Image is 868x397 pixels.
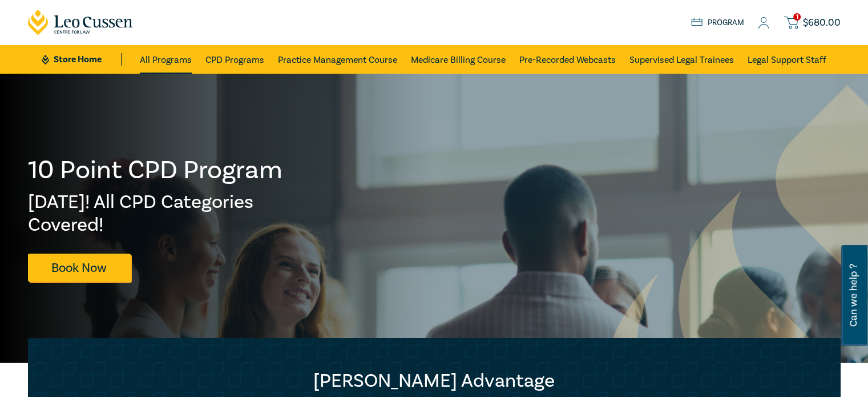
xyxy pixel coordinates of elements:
[28,191,284,236] h2: [DATE]! All CPD Categories Covered!
[848,252,859,339] span: Can we help ?
[51,370,818,392] h2: [PERSON_NAME] Advantage
[140,45,192,74] a: All Programs
[28,254,131,282] a: Book Now
[42,53,121,66] a: Store Home
[411,45,506,74] a: Medicare Billing Course
[793,13,801,21] span: 1
[28,155,284,185] h1: 10 Point CPD Program
[629,45,734,74] a: Supervised Legal Trainees
[748,45,826,74] a: Legal Support Staff
[278,45,397,74] a: Practice Management Course
[803,17,841,29] span: $ 680.00
[519,45,616,74] a: Pre-Recorded Webcasts
[205,45,264,74] a: CPD Programs
[691,17,744,29] a: Program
